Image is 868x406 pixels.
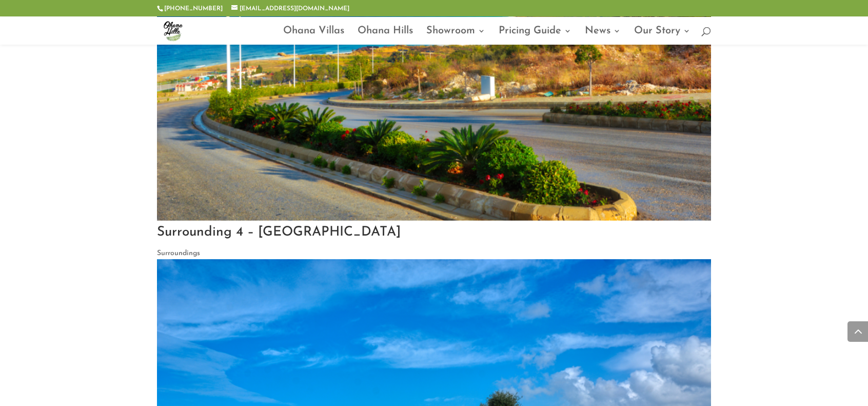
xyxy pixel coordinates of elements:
a: Showroom [426,27,485,45]
a: [PHONE_NUMBER] [164,6,223,12]
a: Our Story [634,27,691,45]
a: News [585,27,621,45]
a: Surroundings [157,249,200,257]
a: Ohana Villas [283,27,344,45]
a: Pricing Guide [499,27,571,45]
a: [EMAIL_ADDRESS][DOMAIN_NAME] [231,6,349,12]
a: Surrounding 4 – [GEOGRAPHIC_DATA] [157,225,401,239]
a: Ohana Hills [358,27,413,45]
img: ohana-hills [159,17,187,45]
